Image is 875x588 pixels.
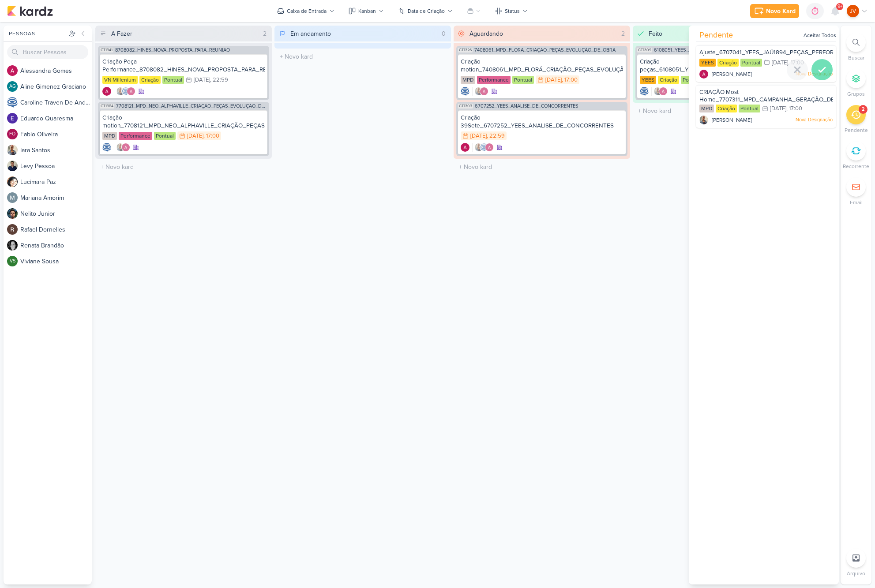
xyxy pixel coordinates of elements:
[127,87,135,96] img: Alessandra Gomes
[102,143,111,152] div: Criador(a): Caroline Traven De Andrade
[102,87,111,96] img: Alessandra Gomes
[102,76,138,84] div: VN Millenium
[841,33,871,62] li: Ctrl + F
[618,29,628,38] div: 2
[848,54,864,62] p: Buscar
[461,87,469,96] div: Criador(a): Caroline Traven De Andrade
[20,114,92,123] div: E d u a r d o Q u a r e s m a
[475,104,578,109] span: 6707252_YEES_ANALISE_DE_CONCORRENTES
[203,133,219,139] div: , 17:00
[20,66,92,75] div: A l e s s a n d r a G o m e s
[102,132,117,140] div: MPD
[772,60,788,66] div: [DATE]
[100,104,114,109] span: CT1384
[640,87,649,96] img: Caroline Traven De Andrade
[512,76,534,84] div: Pontual
[699,105,714,112] div: MPD
[461,143,469,152] div: Criador(a): Alessandra Gomes
[712,70,752,78] span: [PERSON_NAME]
[114,87,135,96] div: Colaboradores: Iara Santos, Caroline Traven De Andrade, Alessandra Gomes
[121,143,130,152] img: Alessandra Gomes
[750,4,799,18] button: Novo Kard
[786,106,802,112] div: , 17:00
[7,30,67,37] div: Pessoas
[788,60,804,66] div: , 17:00
[699,29,733,41] span: Pendente
[545,77,562,83] div: [DATE]
[7,129,18,139] div: Fabio Oliveira
[20,130,92,139] div: F a b i o O l i v e i r a
[480,143,488,152] img: Caroline Traven De Andrade
[20,193,92,202] div: M a r i a n a A m o r i m
[119,132,152,140] div: Performance
[837,3,842,10] span: 9+
[7,81,18,92] div: Aline Gimenez Graciano
[20,177,92,187] div: L u c i m a r a P a z
[477,76,511,84] div: Performance
[472,87,488,96] div: Colaboradores: Iara Santos, Alessandra Gomes
[102,87,111,96] div: Criador(a): Alessandra Gomes
[847,90,865,98] p: Grupos
[461,58,623,74] div: Criação motion_7408061_MPD_FLORÁ_CRIAÇÃO_PEÇAS_EVOLUÇÃO_DE_OBRA
[97,161,270,173] input: + Novo kard
[20,241,92,250] div: R e n a t a B r a n d ã o
[640,58,802,74] div: Criação peças_6108051_YEES_CAMPANHA_GERAÇÃO_LEADS
[7,97,18,108] img: Caroline Traven De Andrade
[796,116,833,124] p: Nova Designação
[102,58,265,74] div: Criação Peça Performance_8708082_HINES_NOVA_PROPOSTA_PARA_REUNIAO
[480,87,488,96] img: Alessandra Gomes
[485,143,494,152] img: Alessandra Gomes
[658,76,679,84] div: Criação
[20,209,92,218] div: N e l i t o J u n i o r
[862,106,864,113] div: 2
[461,76,475,84] div: MPD
[635,105,807,117] input: + Novo kard
[461,143,469,152] img: Alessandra Gomes
[717,59,739,67] div: Criação
[20,82,92,91] div: A l i n e G i m e n e z G r a c i a n o
[470,133,487,139] div: [DATE]
[102,114,265,130] div: Criação motion_7708121_MPD_NEO_ALPHAVILLE_CRIAÇÃO_PEÇAS_EVOLUÇÃO_DE_OBRA
[20,257,92,266] div: V i v i a n e S o u s a
[474,143,483,152] img: Iara Santos
[20,146,92,155] div: I a r a S a n t o s
[10,259,15,264] p: VS
[7,224,18,235] img: Rafael Dornelles
[194,77,210,83] div: [DATE]
[9,132,15,137] p: FO
[843,162,869,170] p: Recorrente
[7,65,18,76] img: Alessandra Gomes
[139,76,161,84] div: Criação
[116,104,267,109] span: 7708121_MPD_NEO_ALPHAVILLE_CRIAÇÃO_PEÇAS_EVOLUÇÃO_DE_OBRA
[739,105,760,112] div: Pontual
[7,240,18,251] img: Renata Brandão
[640,87,649,96] div: Criador(a): Caroline Traven De Andrade
[472,143,494,152] div: Colaboradores: Iara Santos, Caroline Traven De Andrade, Alessandra Gomes
[461,114,623,130] div: Criação 39Sete_6707252_YEES_ANALISE_DE_CONCORRENTES
[7,192,18,203] img: Mariana Amorim
[681,76,702,84] div: Pontual
[850,7,856,15] p: JV
[845,126,868,134] p: Pendente
[7,145,18,155] img: Iara Santos
[7,6,53,16] img: kardz.app
[487,133,505,139] div: , 22:59
[116,143,125,152] img: Iara Santos
[116,87,125,96] img: Iara Santos
[7,113,18,124] img: Eduardo Quaresma
[712,116,752,124] span: [PERSON_NAME]
[654,48,767,52] span: 6108051_YEES_JAÚ_CAMPANHA_GERAÇÃO_LEADS
[7,256,18,266] div: Viviane Sousa
[100,48,113,52] span: CT1341
[699,59,716,67] div: YEES
[474,87,483,96] img: Iara Santos
[461,87,469,96] img: Caroline Traven De Andrade
[474,48,616,52] span: 7408061_MPD_FLORÁ_CRIAÇÃO_PEÇAS_EVOLUÇÃO_DE_OBRA
[115,48,230,52] span: 8708082_HINES_NOVA_PROPOSTA_PARA_REUNIAO
[20,161,92,171] div: L e v y P e s s o a
[458,48,473,52] span: CT1326
[740,59,762,67] div: Pontual
[7,161,18,171] img: Levy Pessoa
[651,87,668,96] div: Colaboradores: Iara Santos, Alessandra Gomes
[20,225,92,234] div: R a f a e l D o r n e l l e s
